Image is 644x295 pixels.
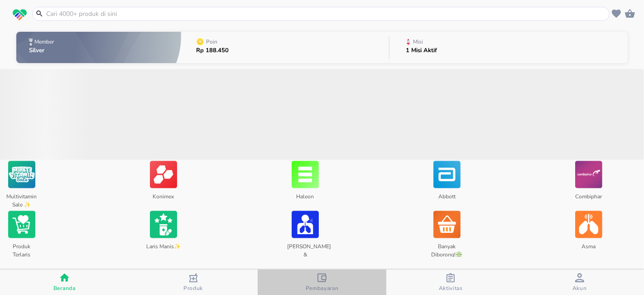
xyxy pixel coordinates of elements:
[45,9,607,19] input: Cari 4000+ produk di sini
[413,39,423,44] p: Misi
[8,160,35,189] img: Multivitamin Sale ✨
[429,189,465,204] p: Abbott
[389,29,628,65] button: Misi1 Misi Aktif
[433,210,461,239] img: Banyak Diborong!❇️
[206,39,217,44] p: Poin
[53,285,76,292] span: Beranda
[572,285,587,292] span: Akun
[258,270,386,295] button: Pembayaran
[145,239,181,254] p: Laris Manis✨
[196,48,229,54] p: Rp 188.450
[571,239,606,254] p: Asma
[575,160,602,189] img: Combiphar
[145,189,181,204] p: Konimex
[292,160,319,189] img: Haleon
[181,29,389,65] button: PoinRp 188.450
[4,239,39,254] p: Produk Terlaris
[386,270,515,295] button: Aktivitas
[292,210,319,239] img: Batuk & Flu
[129,270,257,295] button: Produk
[433,160,461,189] img: Abbott
[406,48,437,54] p: 1 Misi Aktif
[287,239,323,254] p: [PERSON_NAME] & [MEDICAL_DATA]
[429,239,465,254] p: Banyak Diborong!❇️
[515,270,644,295] button: Akun
[439,285,463,292] span: Aktivitas
[575,210,602,239] img: Asma
[150,160,177,189] img: Konimex
[150,210,177,239] img: Laris Manis✨
[306,285,339,292] span: Pembayaran
[8,210,35,239] img: Produk Terlaris
[13,9,27,21] img: logo_swiperx_s.bd005f3b.svg
[16,29,181,65] button: MemberSilver
[4,189,39,204] p: Multivitamin Sale ✨
[29,48,56,54] p: Silver
[34,39,54,44] p: Member
[183,285,203,292] span: Produk
[287,189,323,204] p: Haleon
[571,189,606,204] p: Combiphar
